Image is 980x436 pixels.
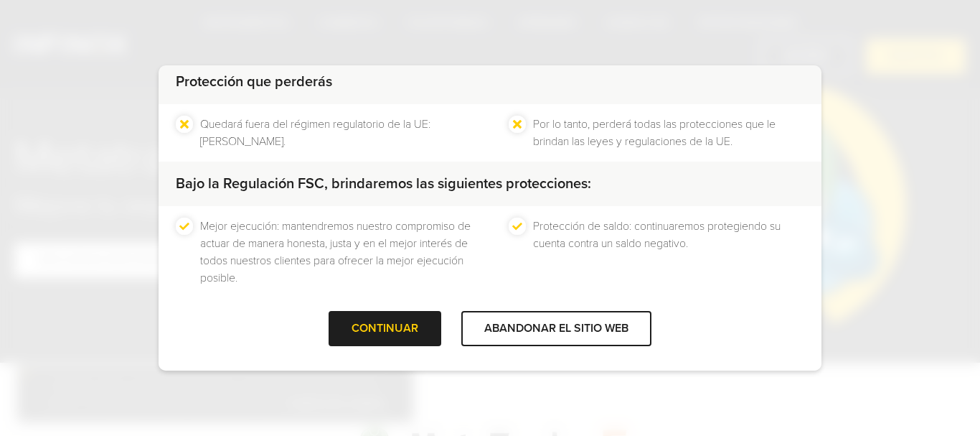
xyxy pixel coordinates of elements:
[176,73,332,91] font: Protección que perderás
[176,175,591,193] font: Bajo la Regulación FSC, brindaremos las siguientes protecciones:
[533,117,776,149] font: Por lo tanto, perderá todas las protecciones que le brindan las leyes y regulaciones de la UE.
[484,321,628,335] font: ABANDONAR EL SITIO WEB
[533,219,781,251] font: Protección de saldo: continuaremos protegiendo su cuenta contra un saldo negativo.
[352,321,418,335] font: CONTINUAR
[200,219,471,285] font: Mejor ejecución: mantendremos nuestro compromiso de actuar de manera honesta, justa y en el mejor...
[200,117,430,149] font: Quedará fuera del régimen regulatorio de la UE: [PERSON_NAME].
